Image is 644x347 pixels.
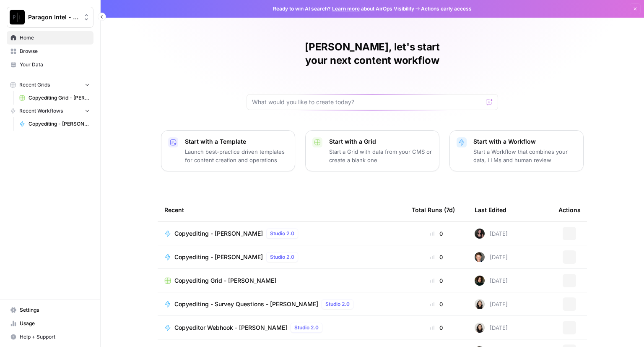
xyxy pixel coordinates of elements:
div: [DATE] [475,323,508,333]
span: Copyediting - [PERSON_NAME] [29,120,90,128]
img: qw00ik6ez51o8uf7vgx83yxyzow9 [475,252,485,262]
div: 0 [412,276,461,285]
div: Recent [164,198,398,221]
span: Copyediting Grid - [PERSON_NAME] [174,276,276,285]
div: 0 [412,323,461,332]
span: Browse [20,47,90,55]
div: [DATE] [475,229,508,239]
span: Help + Support [20,333,90,341]
p: Start with a Workflow [473,137,576,146]
input: What would you like to create today? [252,98,483,106]
span: Usage [20,320,90,327]
span: Copyediting - [PERSON_NAME] [174,229,263,238]
div: 0 [412,300,461,308]
a: Copyeditor Webhook - [PERSON_NAME]Studio 2.0 [164,323,398,333]
span: Studio 2.0 [325,300,350,308]
button: Start with a WorkflowStart a Workflow that combines your data, LLMs and human review [449,130,584,171]
a: Copyediting - [PERSON_NAME] [16,117,93,131]
button: Recent Workflows [7,105,93,117]
span: Your Data [20,61,90,68]
div: Last Edited [475,198,506,221]
span: Ready to win AI search? about AirOps Visibility [273,5,414,13]
div: Actions [558,198,581,221]
button: Workspace: Paragon Intel - Copyediting [7,7,93,28]
span: Settings [20,306,90,314]
button: Recent Grids [7,79,93,91]
a: Copyediting - [PERSON_NAME]Studio 2.0 [164,229,398,239]
a: Settings [7,303,93,317]
p: Start with a Template [185,137,288,146]
a: Copyediting - [PERSON_NAME]Studio 2.0 [164,252,398,262]
h1: [PERSON_NAME], let's start your next content workflow [247,40,498,67]
div: [DATE] [475,276,508,286]
img: t5ef5oef8zpw1w4g2xghobes91mw [475,323,485,333]
span: Studio 2.0 [270,230,294,237]
img: 5nlru5lqams5xbrbfyykk2kep4hl [475,229,485,239]
a: Usage [7,317,93,330]
div: 0 [412,253,461,261]
a: Copyediting Grid - [PERSON_NAME] [164,276,398,285]
p: Launch best-practice driven templates for content creation and operations [185,147,288,164]
span: Recent Workflows [19,107,63,115]
span: Paragon Intel - Copyediting [28,13,79,21]
span: Copyediting - Survey Questions - [PERSON_NAME] [174,300,318,308]
a: Your Data [7,58,93,71]
a: Copyediting - Survey Questions - [PERSON_NAME]Studio 2.0 [164,299,398,309]
img: trpfjrwlykpjh1hxat11z5guyxrg [475,276,485,286]
a: Home [7,31,93,45]
span: Copyeditor Webhook - [PERSON_NAME] [174,323,287,332]
div: 0 [412,229,461,238]
span: Studio 2.0 [270,253,294,261]
span: Copyediting Grid - [PERSON_NAME] [29,94,90,102]
a: Browse [7,45,93,58]
p: Start a Workflow that combines your data, LLMs and human review [473,147,576,164]
div: Total Runs (7d) [412,198,455,221]
span: Actions early access [421,5,472,13]
button: Start with a TemplateLaunch best-practice driven templates for content creation and operations [161,130,295,171]
button: Help + Support [7,330,93,344]
button: Start with a GridStart a Grid with data from your CMS or create a blank one [305,130,439,171]
a: Copyediting Grid - [PERSON_NAME] [16,91,93,105]
span: Studio 2.0 [294,324,319,331]
span: Home [20,34,90,42]
p: Start a Grid with data from your CMS or create a blank one [329,147,432,164]
p: Start with a Grid [329,137,432,146]
span: Copyediting - [PERSON_NAME] [174,253,263,261]
a: Learn more [332,5,360,12]
div: [DATE] [475,299,508,309]
span: Recent Grids [19,81,50,89]
img: t5ef5oef8zpw1w4g2xghobes91mw [475,299,485,309]
div: [DATE] [475,252,508,262]
img: Paragon Intel - Copyediting Logo [10,10,25,25]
